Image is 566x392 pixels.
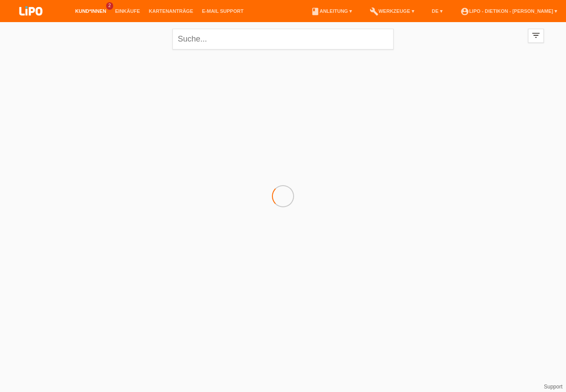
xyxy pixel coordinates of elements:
[111,8,144,14] a: Einkäufe
[460,7,469,16] i: account_circle
[9,18,53,25] a: LIPO pay
[370,7,379,16] i: build
[311,7,320,16] i: book
[306,8,356,14] a: bookAnleitung ▾
[456,8,562,14] a: account_circleLIPO - Dietikon - [PERSON_NAME] ▾
[544,384,562,390] a: Support
[172,29,394,49] input: Suche...
[71,8,111,14] a: Kund*innen
[531,30,541,40] i: filter_list
[428,8,447,14] a: DE ▾
[365,8,419,14] a: buildWerkzeuge ▾
[106,2,113,10] span: 2
[198,8,248,14] a: E-Mail Support
[145,8,198,14] a: Kartenanträge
